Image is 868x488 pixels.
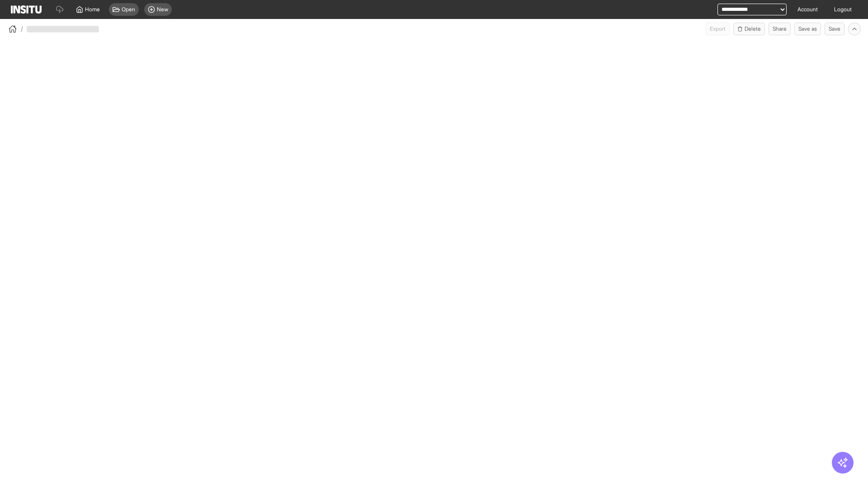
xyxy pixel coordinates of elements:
[7,23,23,34] button: /
[706,23,730,35] button: Export
[11,5,42,14] img: Logo
[21,24,23,33] span: /
[769,23,791,35] button: Share
[122,6,135,13] span: Open
[733,23,765,35] button: Delete
[85,6,100,13] span: Home
[825,23,844,35] button: Save
[794,23,821,35] button: Save as
[706,23,730,35] span: Can currently only export from Insights reports.
[157,6,168,13] span: New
